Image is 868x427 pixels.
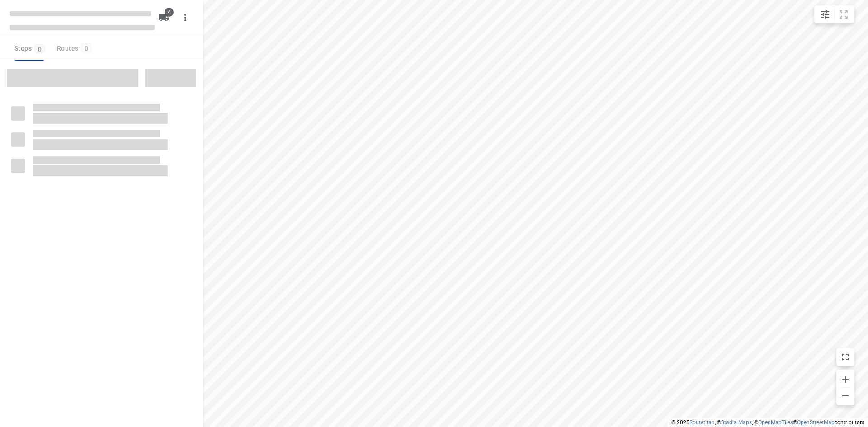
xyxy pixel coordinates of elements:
[814,5,854,23] div: small contained button group
[721,419,752,426] a: Stadia Maps
[797,419,835,426] a: OpenStreetMap
[816,5,834,23] button: Map settings
[689,419,715,426] a: Routetitan
[671,419,864,426] li: © 2025 , © , © © contributors
[758,419,793,426] a: OpenMapTiles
